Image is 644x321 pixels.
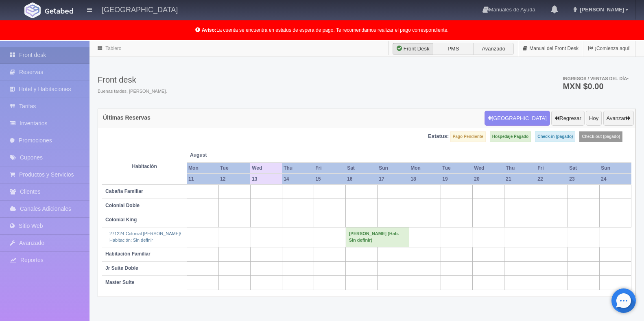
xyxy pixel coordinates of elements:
a: ¡Comienza aquí! [583,41,635,57]
th: 18 [409,174,441,185]
label: Check-out (pagado) [579,131,622,142]
label: Hospedaje Pagado [490,131,531,142]
img: Getabed [45,8,73,14]
label: PMS [433,43,474,55]
th: Sun [599,163,631,174]
button: [GEOGRAPHIC_DATA] [485,111,550,126]
label: Front Desk [393,43,433,55]
h4: Últimas Reservas [103,115,151,121]
a: 271224 Colonial [PERSON_NAME]/Habitación: Sin definir [109,231,181,242]
span: Buenas tardes, [PERSON_NAME]. [98,88,167,95]
b: Aviso: [202,27,216,33]
th: Tue [441,163,472,174]
span: [PERSON_NAME] [578,7,624,13]
th: 11 [187,174,218,185]
th: Thu [504,163,536,174]
h3: Front desk [98,75,167,84]
th: Wed [472,163,504,174]
a: Tablero [105,46,121,51]
b: Colonial King [105,217,137,223]
h4: [GEOGRAPHIC_DATA] [102,4,178,14]
th: Sun [377,163,409,174]
span: Ingresos / Ventas del día [563,76,629,81]
th: 17 [377,174,409,185]
label: Check-in (pagado) [535,131,575,142]
th: 19 [441,174,472,185]
th: Sat [345,163,377,174]
button: Regresar [551,111,584,126]
b: Habitación Familiar [105,251,151,257]
th: 16 [345,174,377,185]
th: 13 [250,174,282,185]
th: Thu [282,163,314,174]
b: Colonial Doble [105,203,140,208]
a: Manual del Front Desk [518,41,583,57]
label: Estatus: [428,133,449,140]
th: 24 [599,174,631,185]
b: Cabaña Familiar [105,188,143,194]
b: Jr Suite Doble [105,265,138,271]
th: Tue [218,163,250,174]
strong: Habitación [132,164,157,169]
h3: MXN $0.00 [563,82,629,90]
th: Sat [568,163,599,174]
img: Getabed [24,2,41,18]
th: 20 [472,174,504,185]
th: Wed [250,163,282,174]
label: Pago Pendiente [450,131,486,142]
td: [PERSON_NAME] (Hab. Sin definir) [345,227,409,247]
th: 22 [536,174,568,185]
th: 23 [568,174,599,185]
th: Fri [314,163,345,174]
th: 14 [282,174,314,185]
th: Mon [187,163,218,174]
th: Mon [409,163,441,174]
span: August [190,152,247,159]
th: 21 [504,174,536,185]
b: Master Suite [105,280,134,285]
th: Fri [536,163,568,174]
th: 15 [314,174,345,185]
button: Avanzar [603,111,634,126]
label: Avanzado [473,43,514,55]
button: Hoy [586,111,602,126]
th: 12 [218,174,250,185]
